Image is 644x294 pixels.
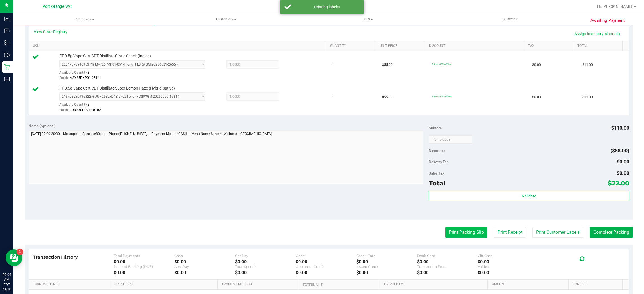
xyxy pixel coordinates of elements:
span: FT 0.5g Vape Cart CDT Distillate Static Shock (Indica) [59,53,151,59]
div: Point of Banking (POB) [114,264,174,269]
div: Credit Card [356,254,417,258]
div: Available Quantity: [59,69,213,79]
a: Created At [114,282,216,287]
span: $22.00 [608,179,629,187]
a: Tax [528,44,571,48]
span: 80cdt: 80% off line [432,63,451,66]
span: $55.00 [382,62,393,68]
div: Issued Credit [356,264,417,269]
inline-svg: Reports [4,76,10,82]
div: $0.00 [235,270,296,275]
span: $55.00 [382,95,393,100]
span: Hi, [PERSON_NAME]! [597,4,633,9]
span: Tills [297,17,439,22]
span: Notes (optional) [29,124,56,128]
span: Discounts [429,146,445,156]
span: $0.00 [532,95,541,100]
th: External ID [299,280,380,290]
span: Port Orange WC [42,4,72,9]
span: Customers [156,17,297,22]
div: $0.00 [478,270,538,275]
div: $0.00 [235,259,296,264]
div: $0.00 [296,259,356,264]
span: JUN25SLH01B-0702 [70,108,101,112]
span: $110.00 [611,125,629,131]
span: Purchases [13,17,155,22]
div: Printing labels! [294,4,360,10]
span: Total [429,179,445,187]
inline-svg: Outbound [4,52,10,58]
span: 8 [88,71,90,74]
div: Total Payments [114,254,174,258]
button: Print Receipt [494,227,526,238]
div: Debit Card [417,254,478,258]
span: Validate [522,194,536,198]
div: Available Quantity: [59,101,213,112]
span: Batch: [59,76,69,80]
p: 08/28 [3,287,11,291]
span: $0.00 [617,170,629,176]
span: $0.00 [617,159,629,165]
div: $0.00 [356,270,417,275]
div: $0.00 [174,259,235,264]
inline-svg: Analytics [4,16,10,22]
div: $0.00 [114,270,174,275]
div: CanPay [235,254,296,258]
a: Discount [429,44,521,48]
span: 3 [88,103,90,107]
a: Created By [384,282,486,287]
div: Total Spendr [235,264,296,269]
inline-svg: Retail [4,64,10,70]
a: SKU [33,44,323,48]
button: Validate [429,191,629,201]
p: 09:06 AM EDT [3,272,11,287]
inline-svg: Inventory [4,40,10,46]
div: $0.00 [417,259,478,264]
a: Assign Inventory Manually [571,29,624,38]
span: 80cdt: 80% off line [432,95,451,98]
button: Complete Packing [590,227,633,238]
div: $0.00 [174,270,235,275]
a: Unit Price [380,44,422,48]
a: Total [577,44,620,48]
span: 1 [332,62,334,68]
div: Transaction Fees [417,264,478,269]
div: Customer Credit [296,264,356,269]
span: $11.00 [582,62,593,68]
a: Payment Method [222,282,297,287]
a: Purchases [13,13,155,25]
button: Print Customer Labels [532,227,583,238]
span: Awaiting Payment [590,17,625,24]
div: Check [296,254,356,258]
div: $0.00 [478,259,538,264]
div: AeroPay [174,264,235,269]
span: Subtotal [429,126,442,130]
a: Tills [297,13,439,25]
div: $0.00 [114,259,174,264]
span: $11.00 [582,95,593,100]
span: Deliveries [495,17,525,22]
a: View State Registry [34,29,67,35]
span: ($88.00) [610,148,629,153]
iframe: Resource center [6,249,22,266]
a: Customers [155,13,297,25]
a: Txn Fee [573,282,621,287]
a: Quantity [330,44,373,48]
iframe: Resource center unread badge [16,249,23,255]
a: Deliveries [439,13,581,25]
span: Delivery Fee [429,160,449,164]
div: $0.00 [417,270,478,275]
input: Promo Code [429,135,472,144]
span: MAY25PKP01-0514 [70,76,100,80]
div: Voided [478,264,538,269]
div: Gift Card [478,254,538,258]
div: $0.00 [296,270,356,275]
a: Amount [492,282,566,287]
a: Transaction ID [33,282,108,287]
span: FT 0.5g Vape Cart CDT Distillate Super Lemon Haze (Hybrid-Sativa) [59,86,175,91]
div: $0.00 [356,259,417,264]
span: $0.00 [532,62,541,68]
inline-svg: Inbound [4,28,10,34]
span: Sales Tax [429,171,444,175]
